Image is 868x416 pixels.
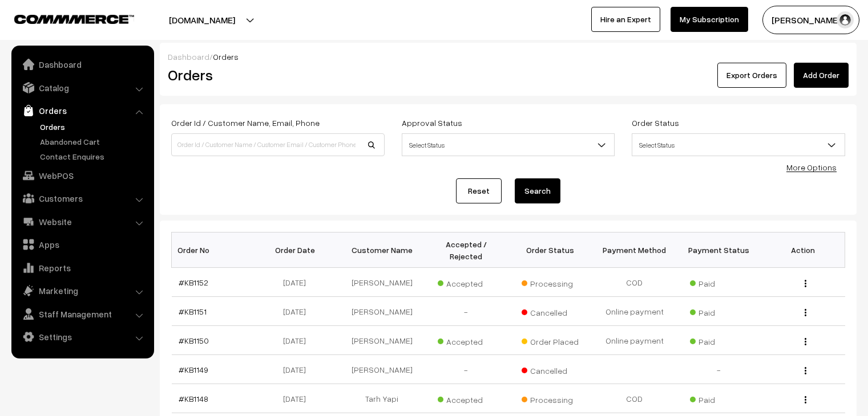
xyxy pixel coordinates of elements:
button: Export Orders [717,63,786,88]
th: Order Date [256,233,340,268]
a: More Options [786,162,837,172]
a: Add Order [794,63,849,88]
label: Order Status [632,117,679,129]
th: Order No [172,233,256,268]
td: Online payment [592,297,677,326]
td: COD [592,268,677,297]
a: COMMMERCE [14,11,114,25]
td: - [424,355,508,384]
span: Cancelled [522,362,579,377]
a: #KB1152 [179,278,208,287]
div: / [168,51,849,63]
span: Processing [522,391,579,406]
a: Reports [14,258,150,278]
img: Menu [805,338,806,345]
th: Accepted / Rejected [424,233,508,268]
img: Menu [805,280,806,287]
label: Order Id / Customer Name, Email, Phone [171,117,320,129]
a: Customers [14,188,150,209]
a: My Subscription [671,7,748,32]
img: Menu [805,309,806,316]
td: - [424,297,508,326]
span: Orders [213,52,239,62]
td: [DATE] [256,355,340,384]
th: Customer Name [340,233,425,268]
span: Accepted [438,333,495,348]
td: [PERSON_NAME] [340,355,425,384]
td: [DATE] [256,268,340,297]
a: Orders [14,100,150,121]
a: #KB1150 [179,336,209,345]
span: Paid [690,391,747,406]
a: Settings [14,327,150,347]
span: Paid [690,275,747,289]
a: Dashboard [168,52,209,62]
a: Marketing [14,280,150,301]
a: Orders [37,121,150,133]
a: Contact Enquires [37,150,150,162]
th: Payment Method [592,233,677,268]
span: Cancelled [522,304,579,319]
span: Paid [690,333,747,348]
td: COD [592,384,677,413]
a: #KB1148 [179,394,208,403]
button: [PERSON_NAME]… [762,6,859,34]
td: [DATE] [256,384,340,413]
span: Select Status [402,133,615,156]
a: Hire an Expert [591,7,660,32]
span: Accepted [438,275,495,289]
td: [DATE] [256,326,340,355]
img: Menu [805,367,806,374]
h2: Orders [168,66,383,84]
img: COMMMERCE [14,15,134,23]
span: Order Placed [522,333,579,348]
img: user [837,11,854,28]
span: Select Status [632,135,845,155]
a: Staff Management [14,304,150,324]
label: Approval Status [402,117,462,129]
a: WebPOS [14,165,150,186]
td: [PERSON_NAME] [340,268,425,297]
a: #KB1151 [179,307,207,316]
td: [PERSON_NAME] [340,326,425,355]
span: Accepted [438,391,495,406]
a: Catalog [14,78,150,98]
a: #KB1149 [179,365,208,374]
td: [DATE] [256,297,340,326]
th: Order Status [508,233,593,268]
td: Tarh Yapi [340,384,425,413]
button: Search [515,178,560,203]
img: Menu [805,396,806,403]
input: Order Id / Customer Name / Customer Email / Customer Phone [171,133,385,156]
a: Reset [456,178,502,203]
span: Select Status [632,133,845,156]
span: Paid [690,304,747,319]
span: Processing [522,275,579,289]
span: Select Status [402,135,615,155]
button: [DOMAIN_NAME] [129,6,275,34]
a: Apps [14,234,150,255]
td: - [677,355,761,384]
a: Website [14,211,150,232]
a: Abandoned Cart [37,136,150,148]
th: Payment Status [677,233,761,268]
a: Dashboard [14,54,150,75]
th: Action [761,233,845,268]
td: Online payment [592,326,677,355]
td: [PERSON_NAME] [340,297,425,326]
